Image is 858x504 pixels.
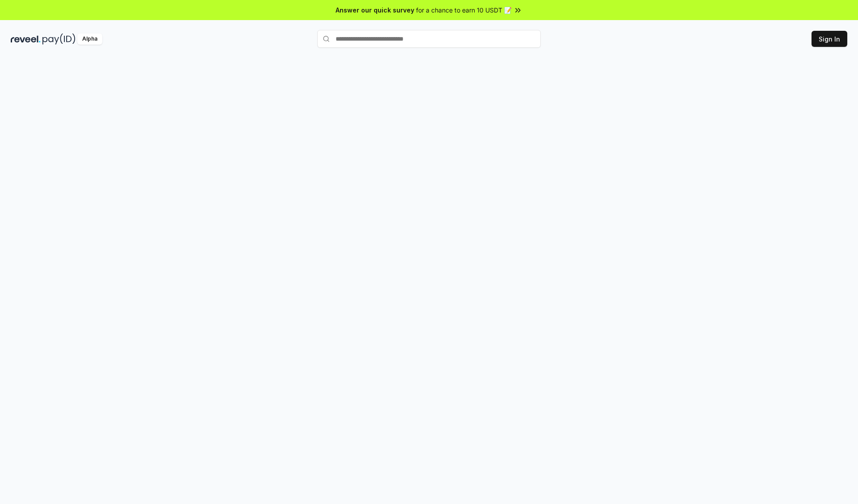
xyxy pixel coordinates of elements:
img: reveel_dark [11,33,41,45]
span: for a chance to earn 10 USDT 📝 [416,5,512,15]
div: Alpha [77,33,102,45]
button: Sign In [812,31,847,47]
img: pay_id [42,33,76,45]
span: Answer our quick survey [336,5,414,15]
